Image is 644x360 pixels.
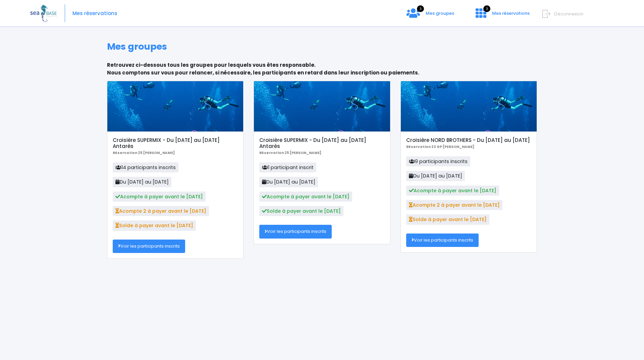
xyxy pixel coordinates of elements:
a: Voir les participants inscrits [406,234,479,247]
span: Du [DATE] au [DATE] [259,177,318,187]
p: Retrouvez ci-dessous tous les groupes pour lesquels vous êtes responsable. Nous comptons sur vous... [107,61,537,76]
a: 3 Mes réservations [470,12,534,19]
h5: Croisière NORD BROTHERS - Du [DATE] au [DATE] [406,137,531,143]
a: Voir les participants inscrits [259,225,332,238]
span: Déconnexion [554,11,583,17]
a: 3 Mes groupes [401,12,460,19]
span: 3 [417,5,424,12]
h5: Croisière SUPERMIX - Du [DATE] au [DATE] Antarès [259,137,384,149]
b: Réservation 22 GP [PERSON_NAME] [406,144,474,149]
a: Voir les participants inscrits [113,240,185,253]
span: Acompte 2 à payer avant le [DATE] [406,200,502,210]
span: 3 [483,5,490,12]
b: Réservation 25 [PERSON_NAME] [259,150,321,155]
span: 1 participant inscrit [259,162,316,172]
span: Solde à payer avant le [DATE] [406,214,489,224]
h5: Croisière SUPERMIX - Du [DATE] au [DATE] Antarès [113,137,238,149]
span: Acompte 2 à payer avant le [DATE] [113,206,209,216]
b: Réservation 25 [PERSON_NAME] [113,150,175,155]
span: Du [DATE] au [DATE] [406,171,465,181]
span: Acompte à payer avant le [DATE] [259,192,352,202]
h1: Mes groupes [107,41,537,52]
span: Acompte à payer avant le [DATE] [113,192,206,202]
span: Solde à payer avant le [DATE] [113,220,196,230]
span: 14 participants inscrits [113,162,178,172]
span: Mes réservations [492,10,530,16]
span: Acompte à payer avant le [DATE] [406,186,499,196]
span: Mes groupes [426,10,454,16]
span: 9 participants inscrits [406,156,470,166]
span: Du [DATE] au [DATE] [113,177,171,187]
span: Solde à payer avant le [DATE] [259,206,343,216]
